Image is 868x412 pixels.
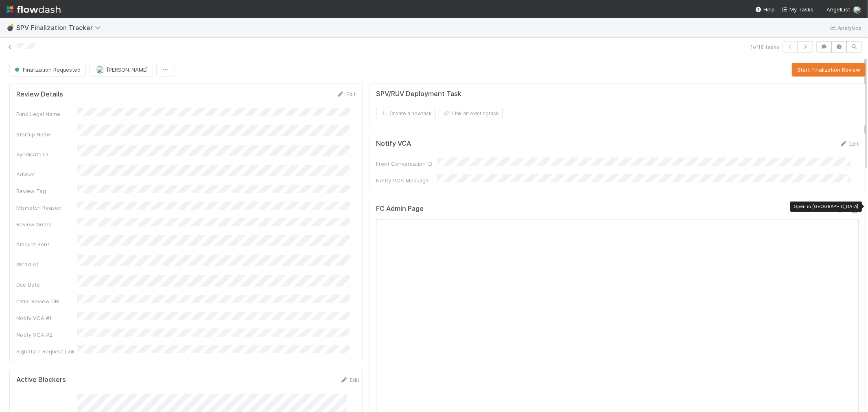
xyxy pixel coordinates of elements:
[9,63,86,77] button: Finalization Requested
[16,281,77,289] div: Due Date
[16,110,77,118] div: Fund Legal Name
[16,297,77,305] div: Initial Review DRI
[7,2,61,16] img: logo-inverted-e16ddd16eac7371096b0.svg
[376,108,435,119] button: Create a newtask
[16,331,77,339] div: Notify VCA #2
[340,377,359,383] a: Edit
[439,108,503,119] button: Link an existingtask
[89,63,153,77] button: [PERSON_NAME]
[755,5,775,13] div: Help
[16,24,105,32] span: SPV Finalization Tracker
[16,240,77,248] div: Amount Sent
[781,6,813,13] span: My Tasks
[750,43,779,51] span: 1 of 18 tasks
[16,376,66,384] h5: Active Blockers
[16,90,63,99] h5: Review Details
[826,6,850,13] span: AngelList
[107,66,148,73] span: [PERSON_NAME]
[781,5,813,13] a: My Tasks
[16,220,77,228] div: Review Notes
[792,63,866,77] button: Start Finalization Review
[376,205,424,213] h5: FC Admin Page
[840,140,859,147] a: Edit
[853,6,861,14] img: avatar_cbf6e7c1-1692-464b-bc1b-b8582b2cbdce.png
[376,176,437,184] div: Notify VCA Message
[7,24,15,31] span: 💣
[376,140,411,148] h5: Notify VCA
[16,170,77,178] div: Adviser
[16,314,77,322] div: Notify VCA #1
[829,23,861,33] a: Analytics
[96,66,104,74] img: avatar_cbf6e7c1-1692-464b-bc1b-b8582b2cbdce.png
[16,130,77,138] div: Startup Name
[16,347,77,355] div: Signature Request Link
[16,187,77,195] div: Review Tag
[376,90,461,98] h5: SPV/RUV Deployment Task
[13,66,81,73] span: Finalization Requested
[16,260,77,268] div: Wired At
[16,204,77,212] div: Mismatch Reason
[16,150,77,158] div: Syndicate ID
[376,160,437,168] div: Front Conversation ID
[337,91,356,97] a: Edit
